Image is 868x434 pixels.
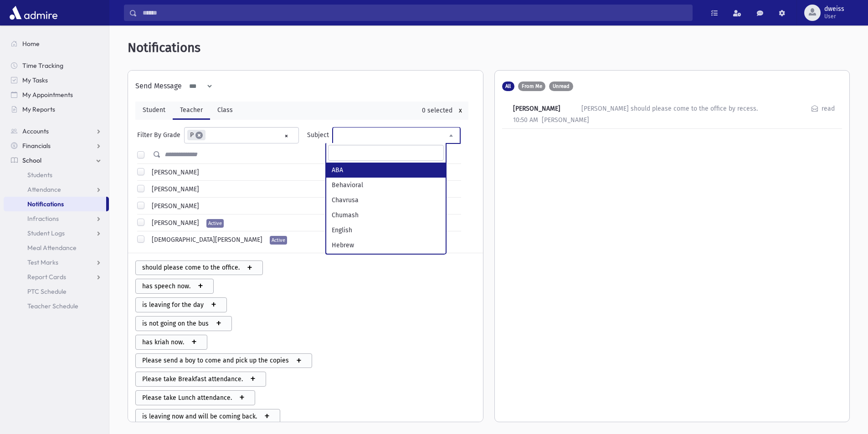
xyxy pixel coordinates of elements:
a: My Reports [4,102,109,117]
span: + [240,261,260,275]
span: Test Marks [27,258,58,266]
button: x [456,105,465,116]
span: + [289,354,309,368]
li: ABA [326,163,446,178]
button: is leaving for the day + [135,297,227,312]
span: School [22,156,41,164]
a: Class [210,102,240,120]
span: User [824,13,844,20]
span: should please come to the office. [139,263,240,272]
button: is not going on the bus + [135,316,232,331]
li: Hebrew [326,238,446,253]
a: Teacher Schedule [4,299,109,313]
span: Please take Breakfast attendance. [139,374,243,384]
button: has speech now. + [135,279,214,294]
span: Meal Attendance [27,244,77,252]
a: Financials [4,138,109,153]
a: Student Logs [4,226,109,240]
span: Home [22,40,40,48]
a: Infractions [4,211,109,226]
span: Please take Lunch attendance. [139,393,232,403]
label: [PERSON_NAME] [148,201,199,211]
div: Filter By Grade [137,130,180,140]
label: [PERSON_NAME] [148,184,199,194]
span: PTC Schedule [27,287,67,296]
label: [DEMOGRAPHIC_DATA][PERSON_NAME] [148,235,262,245]
div: 0 selected [422,106,452,115]
a: Notifications [4,197,106,211]
label: [PERSON_NAME] [148,218,199,228]
span: has kriah now. [139,337,184,347]
span: Unread [553,84,570,89]
button: Please send a boy to come and pick up the copies + [135,353,312,368]
span: Notifications [128,40,200,56]
a: PTC Schedule [4,284,109,299]
a: Home [4,36,109,51]
li: Behavioral [326,178,446,193]
div: [PERSON_NAME] [513,104,581,113]
img: AdmirePro [7,4,60,22]
span: + [232,391,252,404]
li: English [326,223,446,238]
a: Accounts [4,124,109,138]
button: Please take Lunch attendance. + [135,390,255,405]
label: [PERSON_NAME] [148,168,199,177]
span: is leaving now and will be coming back. [139,412,257,421]
span: Attendance [27,185,61,194]
li: Chavrusa [326,193,446,208]
span: Student Logs [27,229,65,237]
span: Financials [22,142,51,150]
span: is leaving for the day [139,300,204,310]
button: is leaving now and will be coming back. + [135,409,280,424]
span: Teacher Schedule [27,302,78,310]
a: Test Marks [4,255,109,270]
li: Chumash [326,208,446,223]
span: × [195,132,203,139]
a: Time Tracking [4,58,109,73]
span: All [505,84,511,89]
span: Time Tracking [22,61,63,70]
input: Search [137,5,692,21]
div: read [822,104,835,113]
a: School [4,153,109,168]
div: [PERSON_NAME] [538,115,593,125]
span: Notifications [27,200,64,208]
a: Student [135,102,173,120]
div: Send Message [135,81,182,92]
span: + [204,298,224,311]
a: Report Cards [4,270,109,284]
span: Students [27,171,52,179]
div: 10:50 AM [513,115,538,125]
div: [PERSON_NAME] should please come to the office by recess. [581,104,758,113]
span: + [243,373,263,386]
div: Active [270,236,287,245]
div: Active [206,219,224,228]
span: My Appointments [22,91,73,99]
span: Accounts [22,127,49,135]
button: should please come to the office. + [135,260,263,276]
span: My Tasks [22,76,48,84]
a: Meal Attendance [4,240,109,255]
a: My Tasks [4,73,109,87]
span: Please send a boy to come and pick up the copies [139,356,289,365]
span: + [184,336,204,349]
span: From Me [522,84,542,89]
button: Please take Breakfast attendance. + [135,372,266,387]
span: dweiss [824,5,844,13]
li: Kriah [326,253,446,268]
a: Teacher [173,102,210,120]
span: + [257,410,277,423]
a: My Appointments [4,87,109,102]
span: Infractions [27,214,59,223]
button: has kriah now. + [135,335,207,350]
span: + [190,280,211,293]
span: is not going on the bus [139,319,209,328]
a: Attendance [4,182,109,197]
span: Remove all items [284,131,288,141]
a: Students [4,168,109,182]
span: + [209,317,229,330]
span: My Reports [22,105,55,113]
li: P [187,130,205,140]
span: has speech now. [139,281,190,291]
div: AdntfToShow [502,82,573,91]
